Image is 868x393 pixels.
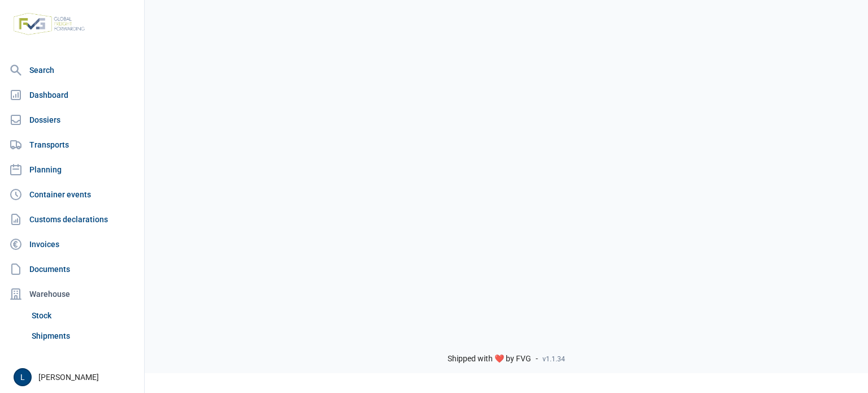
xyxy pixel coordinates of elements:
[14,368,32,386] button: L
[5,84,140,106] a: Dashboard
[5,158,140,181] a: Planning
[542,355,565,364] span: v1.1.34
[5,233,140,256] a: Invoices
[5,109,140,131] a: Dossiers
[5,133,140,156] a: Transports
[5,208,140,231] a: Customs declarations
[14,368,137,386] div: [PERSON_NAME]
[5,59,140,81] a: Search
[5,258,140,280] a: Documents
[9,8,89,40] img: FVG - Global freight forwarding
[536,354,538,364] span: -
[5,183,140,206] a: Container events
[27,326,140,346] a: Shipments
[448,354,531,364] span: Shipped with ❤️ by FVG
[27,305,140,326] a: Stock
[5,283,140,305] div: Warehouse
